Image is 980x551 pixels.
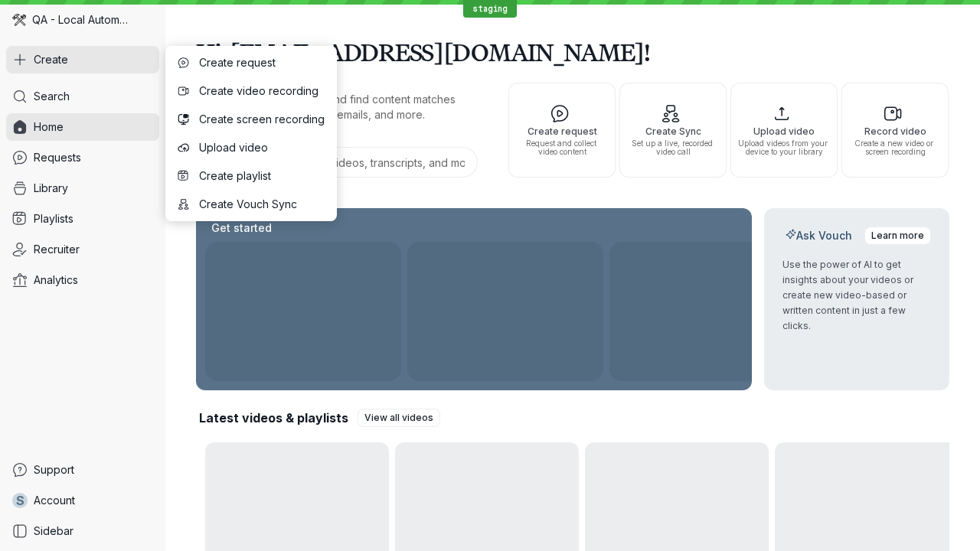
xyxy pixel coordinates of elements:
[864,227,931,245] a: Learn more
[737,126,831,136] span: Upload video
[34,52,68,67] span: Create
[199,197,325,212] span: Create Vouch Sync
[515,139,609,156] span: Request and collect video content
[199,55,325,70] span: Create request
[32,12,130,28] span: QA - Local Automation
[6,83,159,110] a: Search
[199,409,348,426] h2: Latest videos & playlists
[737,139,831,156] span: Upload videos from your device to your library
[168,106,334,133] button: Create screen recording
[34,89,70,104] span: Search
[6,6,159,34] div: QA - Local Automation
[199,83,325,99] span: Create video recording
[168,134,334,161] button: Upload video
[6,205,159,233] a: Playlists
[626,126,720,136] span: Create Sync
[6,456,159,484] a: Support
[196,92,481,122] p: Search for any keywords and find content matches through transcriptions, user emails, and more.
[34,523,73,539] span: Sidebar
[6,266,159,294] a: Analytics
[196,31,949,73] h1: Hi, [EMAIL_ADDRESS][DOMAIN_NAME]!
[34,150,81,165] span: Requests
[34,119,64,135] span: Home
[730,83,838,178] button: Upload videoUpload videos from your device to your library
[34,181,68,196] span: Library
[6,113,159,141] a: Home
[848,126,942,136] span: Record video
[515,126,609,136] span: Create request
[199,140,325,155] span: Upload video
[168,77,334,105] button: Create video recording
[782,228,855,243] h2: Ask Vouch
[782,257,931,334] p: Use the power of AI to get insights about your videos or create new video-based or written conten...
[34,462,74,478] span: Support
[168,49,334,77] button: Create request
[6,144,159,171] a: Requests
[34,211,73,227] span: Playlists
[16,493,24,508] span: s
[34,493,75,508] span: Account
[6,517,159,545] a: Sidebar
[199,112,325,127] span: Create screen recording
[12,13,26,27] img: QA - Local Automation avatar
[619,83,727,178] button: Create SyncSet up a live, recorded video call
[6,174,159,202] a: Library
[848,139,942,156] span: Create a new video or screen recording
[364,410,433,425] span: View all videos
[358,409,440,427] a: View all videos
[168,191,334,218] button: Create Vouch Sync
[841,83,949,178] button: Record videoCreate a new video or screen recording
[34,242,80,257] span: Recruiter
[6,236,159,263] a: Recruiter
[6,46,159,73] button: Create
[199,168,325,184] span: Create playlist
[6,487,159,514] a: sAccount
[208,220,275,236] h2: Get started
[34,272,78,288] span: Analytics
[168,162,334,190] button: Create playlist
[626,139,720,156] span: Set up a live, recorded video call
[871,228,924,243] span: Learn more
[508,83,616,178] button: Create requestRequest and collect video content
